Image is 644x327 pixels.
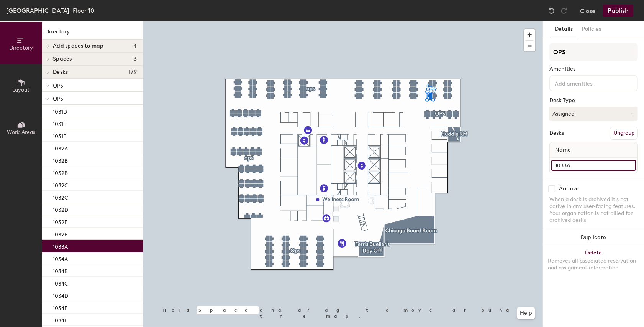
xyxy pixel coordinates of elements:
[553,78,622,88] input: Add amenities
[53,119,66,127] p: 1031E
[549,107,638,121] button: Assigned
[53,241,68,250] p: 1033A
[543,245,644,279] button: DeleteRemoves all associated reservation and assignment information
[134,56,137,62] span: 3
[133,43,137,49] span: 4
[53,106,67,115] p: 1031D
[53,266,68,275] p: 1034B
[53,43,104,49] span: Add spaces to map
[53,303,67,312] p: 1034E
[549,130,564,136] div: Desks
[7,129,35,135] span: Work Areas
[53,205,68,213] p: 1032D
[548,258,639,271] div: Removes all associated reservation and assignment information
[6,6,94,15] div: [GEOGRAPHIC_DATA], Floor 10
[53,278,68,287] p: 1034C
[549,196,638,224] div: When a desk is archived it's not active in any user-facing features. Your organization is not bil...
[580,5,595,17] button: Close
[53,56,72,62] span: Spaces
[560,7,568,15] img: Redo
[549,97,638,104] div: Desk Type
[551,143,575,157] span: Name
[548,7,556,15] img: Undo
[53,180,68,189] p: 1032C
[42,28,143,40] h1: Directory
[53,291,68,299] p: 1034D
[550,21,577,37] button: Details
[517,307,535,319] button: Help
[551,160,636,171] input: Unnamed desk
[549,66,638,72] div: Amenities
[53,192,68,201] p: 1032C
[53,96,63,102] span: OPS
[543,230,644,245] button: Duplicate
[53,131,66,140] p: 1031F
[53,155,68,164] p: 1032B
[559,186,579,192] div: Archive
[129,69,137,75] span: 179
[53,229,67,238] p: 1032F
[53,143,68,152] p: 1032A
[53,69,68,75] span: Desks
[603,5,633,17] button: Publish
[577,21,606,37] button: Policies
[13,87,30,93] span: Layout
[9,45,33,51] span: Directory
[53,315,67,324] p: 1034F
[53,83,63,89] span: OPS
[610,127,638,140] button: Ungroup
[53,168,68,177] p: 1032B
[53,254,68,263] p: 1034A
[53,217,67,226] p: 1032E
